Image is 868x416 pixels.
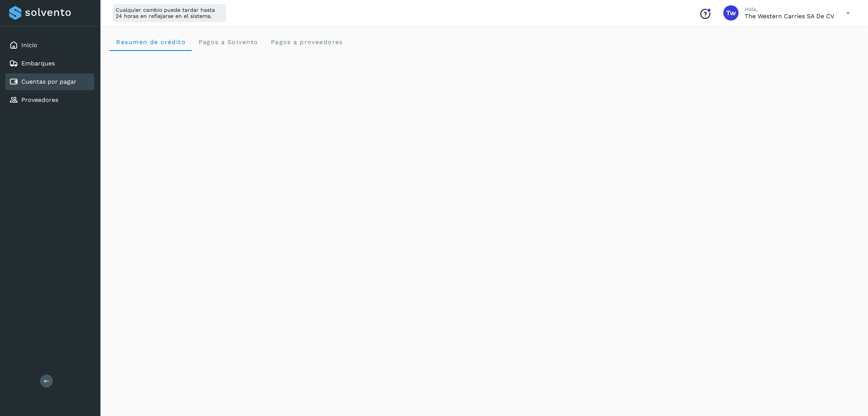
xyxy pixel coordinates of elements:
a: Cuentas por pagar [21,78,76,85]
span: Pagos a Solvento [198,38,258,46]
div: Embarques [5,55,94,72]
a: Proveedores [21,96,58,103]
p: Hola, [745,6,834,13]
span: Pagos a proveedores [270,38,343,46]
div: Inicio [5,37,94,54]
div: Cualquier cambio puede tardar hasta 24 horas en reflejarse en el sistema. [113,4,226,22]
p: The western carries SA de CV [745,13,834,20]
div: Cuentas por pagar [5,73,94,90]
div: Proveedores [5,92,94,108]
span: Resumen de crédito [116,38,186,46]
a: Inicio [21,41,37,49]
a: Embarques [21,60,55,67]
